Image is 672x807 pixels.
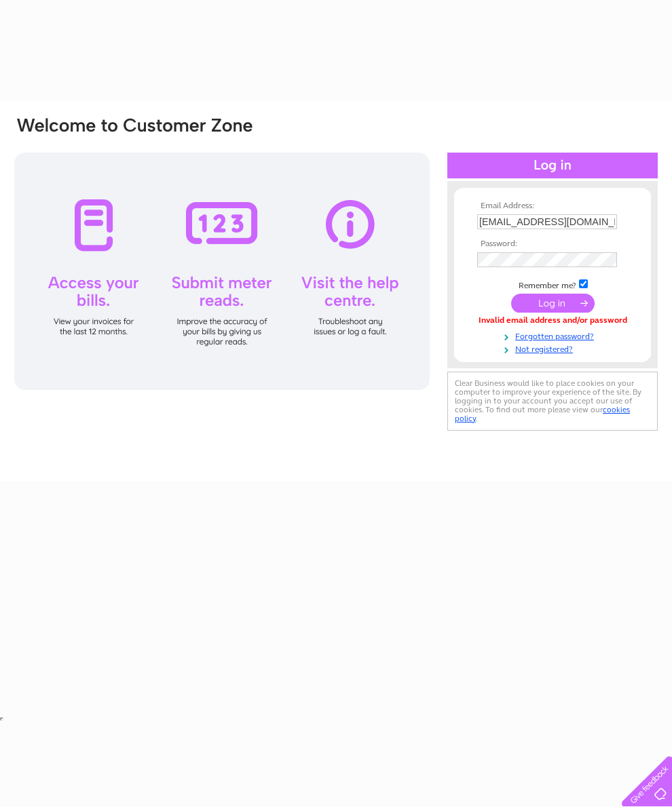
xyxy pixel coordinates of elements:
td: Remember me? [474,277,631,291]
input: Submit [511,294,595,313]
a: Not registered? [477,342,631,355]
div: Clear Business would like to place cookies on your computer to improve your experience of the sit... [447,372,658,431]
a: Forgotten password? [477,329,631,342]
th: Email Address: [474,201,631,211]
a: cookies policy [455,405,630,423]
th: Password: [474,239,631,249]
div: Invalid email address and/or password [477,316,628,326]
